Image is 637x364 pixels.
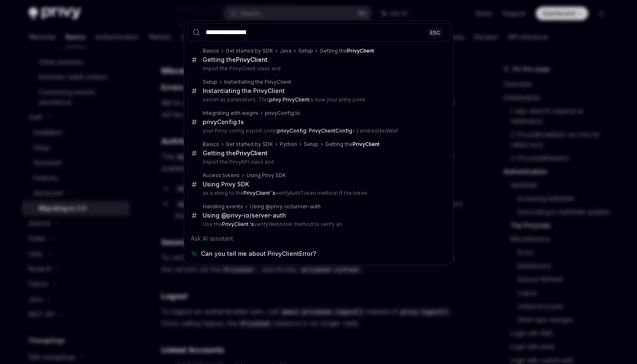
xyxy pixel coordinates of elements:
[304,141,318,148] div: Setup
[203,141,219,148] div: Basics
[203,79,217,85] div: Setup
[265,110,300,117] div: privyConfig.ts
[347,48,374,54] b: PrivyClient
[203,110,258,117] div: Integrating with wagmi
[222,221,254,227] b: PrivyClient 's
[236,56,268,63] b: PrivyClient
[203,172,240,179] div: Access tokens
[428,28,443,37] div: ESC
[203,159,433,165] p: Import the PrivyAPI class and
[203,149,268,157] div: Getting the
[187,231,450,246] div: Ask AI assistant
[201,250,316,258] span: Can you tell me about PrivyClientError?
[203,87,285,95] div: Instantiating the PrivyClient
[246,172,286,179] div: Using Privy SDK
[277,128,352,134] b: privyConfig: PrivyClientConfig
[203,65,433,72] p: Import the PrivyClient class and
[203,118,244,126] div: privyConfig.ts
[203,221,433,228] p: Use the verifyWebhook method to verify an
[325,141,380,148] div: Getting the
[203,128,433,134] p: your Privy config export const = { embeddedWall
[320,48,374,54] div: Getting the
[203,190,433,197] p: as a string to the verifyAuthToken method: If the token
[250,203,321,210] div: Using @privy-io/server-auth
[244,190,276,196] b: PrivyClient 's
[236,149,268,157] b: PrivyClient
[224,79,291,85] div: Instantiating the PrivyClient
[280,48,292,54] div: Java
[269,96,309,103] b: privy PrivyClient
[226,141,273,148] div: Get started by SDK
[226,48,273,54] div: Get started by SDK
[203,48,219,54] div: Basics
[280,141,297,148] div: Python
[203,96,433,103] p: secret as parameters. This is now your entry point
[203,56,268,64] div: Getting the
[203,203,243,210] div: Handling events
[353,141,380,147] b: PrivyClient
[298,48,313,54] div: Setup
[203,212,286,219] div: Using @privy-io/server-auth
[203,181,249,188] div: Using Privy SDK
